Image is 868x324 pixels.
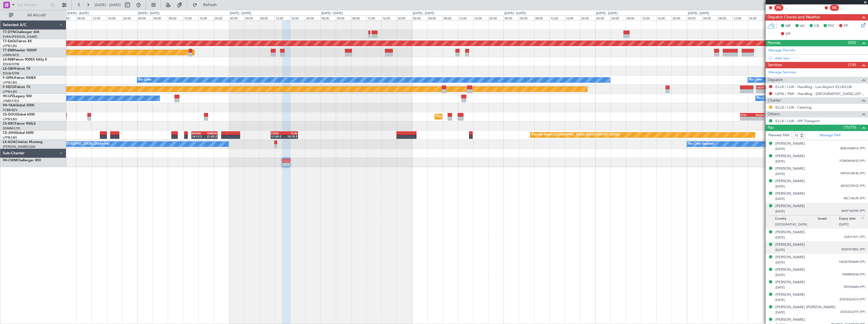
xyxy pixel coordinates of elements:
span: Others [768,111,780,117]
span: [DATE] - [DATE] [95,2,121,7]
a: CS-DOUGlobal 6500 [3,113,35,116]
a: ELLX / LUX - VIP Transport [775,119,820,123]
div: - - [840,5,853,10]
span: F-GPNJ [3,76,15,80]
div: DGAA [752,113,764,117]
a: [PERSON_NAME]/QSA [3,145,36,149]
div: 08:00 [534,15,549,20]
a: LFPB/LBG [3,81,17,85]
div: 04:00 [427,15,443,20]
div: 16:00 [473,15,489,20]
div: [PERSON_NAME] [775,242,805,248]
span: BS8U4QM1A (PP) [840,146,865,151]
div: 00:00 [595,15,611,20]
div: 20:00 [672,15,687,20]
div: 04:00 [336,15,351,20]
div: 08:00 [717,15,733,20]
div: OJAI [284,132,297,135]
div: 21:05 Z [204,135,217,138]
div: 20:00 [214,15,229,20]
span: Permits [768,40,781,46]
div: 12:00 [458,15,473,20]
div: 12:00 [92,15,107,20]
span: [DATE] [775,248,785,252]
a: FCBB/BZV [3,108,18,112]
span: LX-AOA [3,140,16,144]
a: EDLW/DTM [3,62,19,66]
span: [DATE] [775,184,785,189]
div: 16:00 [107,15,122,20]
p: Issued [818,217,839,222]
div: 20:00 [580,15,595,20]
span: [DATE] [775,159,785,164]
span: PAM804236 (PP) [842,272,865,277]
span: YB3182683 (PP) [843,285,865,290]
div: [DATE] - [DATE] [138,11,159,16]
div: 16:00 [656,15,672,20]
span: 46AP16CNE (PP) [841,209,865,214]
div: 04:00 [244,15,260,20]
span: (15/15) [844,124,856,130]
span: Services [768,62,782,68]
a: DNMM/LOS [3,126,20,130]
p: [DATE] [839,222,860,228]
div: 12:00 [549,15,565,20]
div: 08:00 [626,15,641,20]
div: 11:00 Z [271,135,284,138]
span: T7-EAGL [3,40,16,43]
span: EDH3QUKCH (PP) [840,297,865,302]
span: 9H-CWM [3,159,17,162]
div: FJDG [271,132,284,135]
span: [DATE] [775,285,785,290]
div: 00:00 [504,15,519,20]
a: T7-DYNChallenger 604 [3,31,39,34]
span: [DATE] [775,260,785,265]
p: [GEOGRAPHIC_DATA] [775,222,818,228]
a: LFMN/NCE [3,53,19,57]
a: T7-EAGLFalcon 8X [3,40,32,43]
div: 20:00 [488,15,504,20]
span: [DATE] [775,273,785,277]
span: [DATE] [775,235,785,240]
a: EDLW/DTM [3,71,19,76]
span: MF [786,23,791,29]
div: 20:00 [122,15,137,20]
span: CS-JHH [3,131,15,135]
div: 16:00 [565,15,580,20]
a: T7-EMIHawker 900XP [3,49,37,52]
span: 9H-LPZ [3,95,14,98]
div: No Crew [749,76,762,84]
div: - [752,117,764,120]
a: LX-AOACitation Mustang [3,140,43,144]
span: [DATE] [775,209,785,214]
div: Add new [775,56,865,61]
a: LFPB/LBG [3,90,17,94]
p: Expiry date [839,217,860,222]
div: [PERSON_NAME] [775,292,805,298]
div: [DATE] - [DATE] [504,11,526,16]
span: [DATE] [775,172,785,176]
div: [PERSON_NAME] [775,191,805,197]
div: [PERSON_NAME] [775,154,805,159]
span: 23AI11611 (PP) [844,235,865,240]
span: CS-DOU [3,113,16,116]
a: Manage Services [768,70,796,75]
div: 04:00 [519,15,534,20]
div: 00:00 [229,15,244,20]
div: 16:00 [290,15,305,20]
div: [DATE] - [DATE] [67,11,89,16]
div: 12:00 [275,15,290,20]
span: Dispatch Checks and Weather [768,14,820,21]
div: UGTB [757,86,775,89]
div: 16:00 [198,15,214,20]
div: 16:00 [748,15,763,20]
a: EVRA/[PERSON_NAME] [3,35,37,39]
div: 16:00 [381,15,397,20]
a: ELLX / LUX - Catering [775,105,812,110]
div: 12:00 [641,15,656,20]
div: 08:00 [443,15,458,20]
div: 04:00 [702,15,717,20]
div: [PERSON_NAME] [775,317,805,323]
span: [DATE] [775,197,785,201]
img: close [860,215,865,220]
